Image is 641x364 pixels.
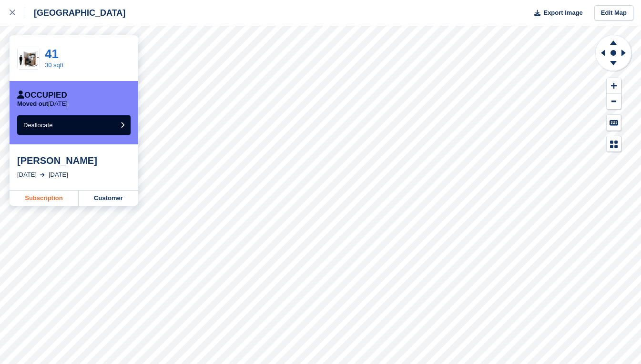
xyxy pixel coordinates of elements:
button: Keyboard Shortcuts [607,115,621,131]
div: [DATE] [17,170,37,180]
button: Zoom In [607,78,621,94]
a: Edit Map [594,5,633,21]
div: [DATE] [49,170,68,180]
p: [DATE] [17,100,68,108]
div: [PERSON_NAME] [17,155,131,166]
button: Deallocate [17,115,131,135]
span: Deallocate [23,121,52,129]
a: Customer [79,191,138,206]
a: 30 sqft [45,61,63,69]
button: Map Legend [607,136,621,152]
span: Export Image [543,8,582,18]
a: Subscription [10,191,79,206]
img: 30%20sqft.jpeg [18,47,40,69]
button: Export Image [529,5,583,21]
div: Occupied [17,91,67,100]
button: Zoom Out [607,94,621,110]
div: [GEOGRAPHIC_DATA] [25,7,125,19]
a: 41 [45,47,59,61]
img: arrow-right-light-icn-cde0832a797a2874e46488d9cf13f60e5c3a73dbe684e267c42b8395dfbc2abf.svg [40,173,45,177]
span: Moved out [17,100,48,107]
